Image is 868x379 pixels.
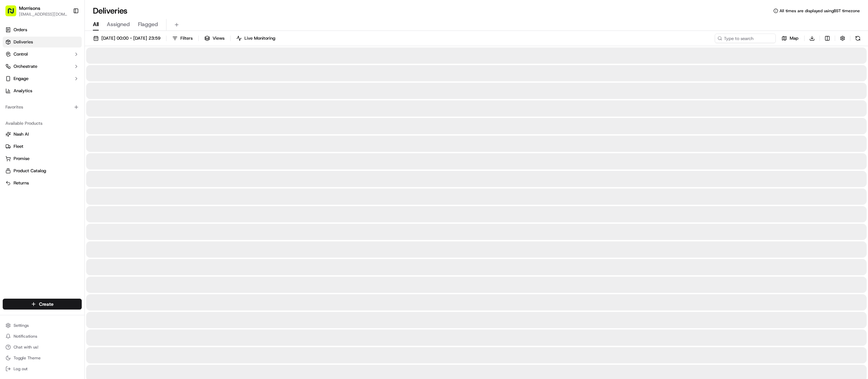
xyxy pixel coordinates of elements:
[3,178,82,188] button: Returns
[14,168,46,174] span: Product Catalog
[853,34,863,43] button: Refresh
[5,143,79,149] a: Fleet
[3,61,82,72] button: Orchestrate
[180,35,193,41] span: Filters
[19,12,67,17] button: [EMAIL_ADDRESS][DOMAIN_NAME]
[138,20,158,28] span: Flagged
[213,35,224,41] span: Views
[14,334,37,339] span: Notifications
[14,88,32,94] span: Analytics
[101,35,160,41] span: [DATE] 00:00 - [DATE] 23:59
[14,143,23,149] span: Fleet
[3,102,82,113] div: Favorites
[14,131,29,137] span: Nash AI
[778,34,802,43] button: Map
[14,156,29,162] span: Promise
[3,73,82,84] button: Engage
[790,35,798,41] span: Map
[5,168,79,174] a: Product Catalog
[14,76,28,82] span: Engage
[3,24,82,35] a: Orders
[780,8,860,14] span: All times are displayed using BST timezone
[14,180,29,186] span: Returns
[244,35,275,41] span: Live Monitoring
[93,5,127,16] h1: Deliveries
[19,5,40,12] button: Morrisons
[14,344,38,350] span: Chat with us!
[3,342,82,352] button: Chat with us!
[3,85,82,96] a: Analytics
[201,34,228,43] button: Views
[715,34,776,43] input: Type to search
[3,153,82,164] button: Promise
[233,34,278,43] button: Live Monitoring
[14,323,29,328] span: Settings
[3,353,82,363] button: Toggle Theme
[14,51,28,57] span: Control
[169,34,196,43] button: Filters
[5,180,79,186] a: Returns
[3,49,82,60] button: Control
[3,321,82,330] button: Settings
[3,3,70,19] button: Morrisons[EMAIL_ADDRESS][DOMAIN_NAME]
[3,165,82,176] button: Product Catalog
[3,37,82,47] a: Deliveries
[5,156,79,162] a: Promise
[3,129,82,140] button: Nash AI
[3,332,82,341] button: Notifications
[39,301,54,307] span: Create
[107,20,130,28] span: Assigned
[90,34,163,43] button: [DATE] 00:00 - [DATE] 23:59
[14,366,27,372] span: Log out
[93,20,99,28] span: All
[3,299,82,310] button: Create
[14,39,33,45] span: Deliveries
[3,364,82,374] button: Log out
[14,355,41,361] span: Toggle Theme
[5,131,79,137] a: Nash AI
[3,141,82,152] button: Fleet
[14,63,37,69] span: Orchestrate
[3,118,82,129] div: Available Products
[14,27,27,33] span: Orders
